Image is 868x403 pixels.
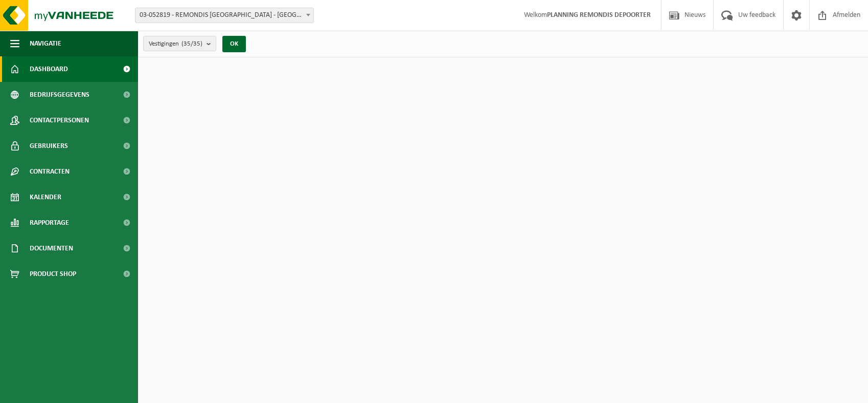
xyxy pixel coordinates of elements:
[30,133,68,159] span: Gebruikers
[135,8,314,23] span: 03-052819 - REMONDIS WEST-VLAANDEREN - OOSTENDE
[222,36,246,52] button: OK
[30,261,76,287] span: Product Shop
[143,36,216,51] button: Vestigingen(35/35)
[135,8,313,23] span: 03-052819 - REMONDIS WEST-VLAANDEREN - OOSTENDE
[30,31,61,56] span: Navigatie
[149,36,202,52] span: Vestigingen
[30,82,89,108] span: Bedrijfsgegevens
[30,56,68,82] span: Dashboard
[30,108,89,133] span: Contactpersonen
[547,11,651,19] strong: PLANNING REMONDIS DEPOORTER
[181,40,202,47] count: (35/35)
[30,210,69,236] span: Rapportage
[30,159,70,184] span: Contracten
[30,236,73,261] span: Documenten
[30,184,61,210] span: Kalender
